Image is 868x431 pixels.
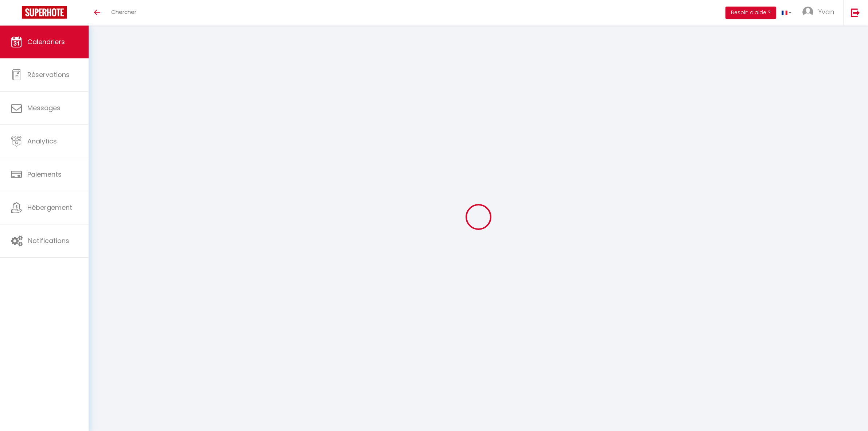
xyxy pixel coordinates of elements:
img: ... [802,7,813,18]
img: Super Booking [22,6,67,19]
span: Hébergement [27,203,72,212]
span: Notifications [28,236,69,245]
span: Chercher [111,8,136,16]
button: Besoin d'aide ? [725,7,776,19]
span: Réservations [27,70,70,79]
span: Paiements [27,170,62,179]
span: Calendriers [27,37,65,46]
img: logout [851,8,860,17]
span: Yvan [818,7,834,16]
span: Analytics [27,136,57,146]
span: Messages [27,103,61,112]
